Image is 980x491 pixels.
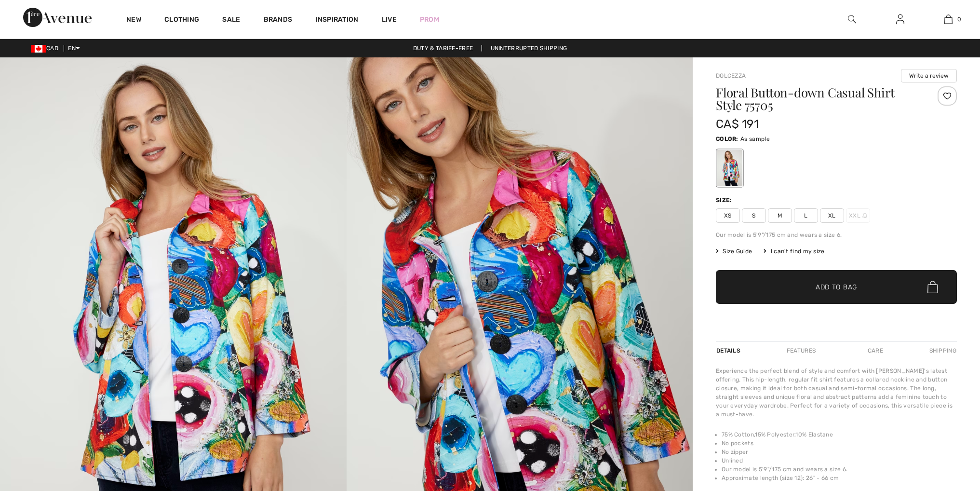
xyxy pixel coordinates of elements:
button: Write a review [901,69,957,82]
a: Sale [222,15,240,26]
div: I can't find my size [764,247,824,256]
li: No zipper [722,448,957,456]
span: M [768,208,792,223]
span: CA$ 191 [716,117,759,131]
div: Experience the perfect blend of style and comfort with [PERSON_NAME]'s latest offering. This hip-... [716,367,957,419]
div: Care [859,342,891,359]
div: Our model is 5'9"/175 cm and wears a size 6. [716,231,957,239]
span: 0 [957,15,961,24]
span: Color: [716,136,738,142]
img: ring-m.svg [862,213,867,218]
li: No pockets [722,439,957,448]
li: Unlined [722,456,957,465]
div: Details [716,342,743,359]
img: Bag.svg [927,281,938,293]
div: Shipping [927,342,957,359]
a: New [126,15,141,26]
a: Prom [420,14,439,25]
li: Our model is 5'9"/175 cm and wears a size 6. [722,465,957,474]
span: EN [68,45,80,52]
li: Approximate length (size 12): 26" - 66 cm [722,474,957,482]
a: Brands [264,15,293,26]
img: Canadian Dollar [31,45,46,53]
span: Size Guide [716,247,752,256]
div: Size: [716,196,734,205]
img: My Info [896,14,904,25]
div: Features [779,342,824,359]
a: Live [382,14,397,25]
div: As sample [717,150,742,186]
a: Sign In [888,14,912,26]
span: Add to Bag [816,282,857,292]
button: Add to Bag [716,270,957,304]
span: XS [716,208,740,223]
span: CAD [31,45,62,52]
span: As sample [740,136,770,142]
span: XL [820,208,844,223]
h1: Floral Button-down Casual Shirt Style 75705 [716,86,917,111]
span: XXL [846,208,870,223]
span: Inspiration [315,15,358,26]
span: L [794,208,818,223]
span: S [742,208,766,223]
img: 1ère Avenue [23,8,92,27]
a: 0 [925,14,972,25]
img: My Bag [944,14,953,25]
a: Clothing [164,15,199,26]
a: Dolcezza [716,72,746,79]
li: 75% Cotton,15% Polyester,10% Elastane [722,430,957,439]
img: search the website [848,14,856,25]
